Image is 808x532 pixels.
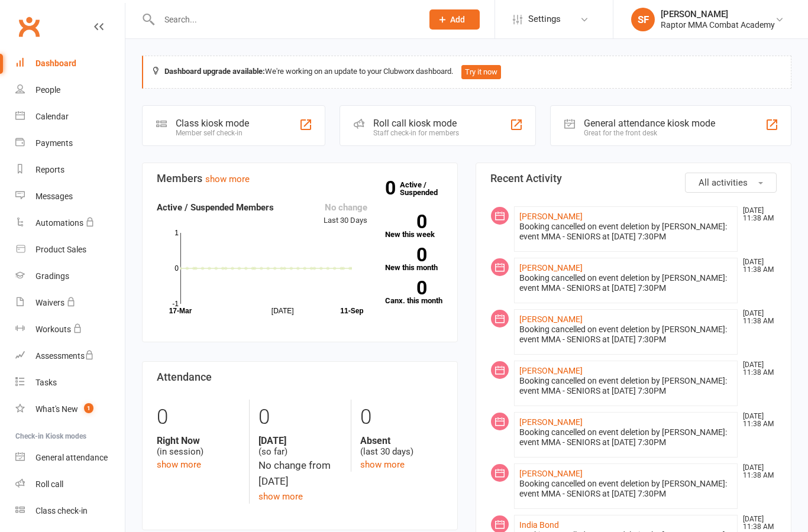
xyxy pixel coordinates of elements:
[385,246,426,264] strong: 0
[385,281,444,304] a: 0Canx. this month
[84,403,93,413] span: 1
[519,376,732,396] div: Booking cancelled on event deletion by [PERSON_NAME]: event MMA - SENIORS at [DATE] 7:30PM
[519,325,732,345] div: Booking cancelled on event deletion by [PERSON_NAME]: event MMA - SENIORS at [DATE] 7:30PM
[157,459,201,470] a: show more
[584,129,715,137] div: Great for the front desk
[15,263,125,290] a: Gradings
[164,67,265,76] strong: Dashboard upgrade available:
[737,361,776,377] time: [DATE] 11:38 AM
[176,129,249,137] div: Member self check-in
[35,138,73,148] div: Payments
[15,498,125,524] a: Class kiosk mode
[258,491,303,502] a: show more
[385,248,444,271] a: 0New this month
[519,469,583,478] a: [PERSON_NAME]
[429,9,480,30] button: Add
[35,165,64,174] div: Reports
[737,207,776,222] time: [DATE] 11:38 AM
[519,479,732,499] div: Booking cancelled on event deletion by [PERSON_NAME]: event MMA - SENIORS at [DATE] 7:30PM
[157,435,240,458] div: (in session)
[15,396,125,423] a: What's New1
[699,177,748,188] span: All activities
[519,263,583,273] a: [PERSON_NAME]
[35,506,88,515] div: Class check-in
[528,6,561,33] span: Settings
[35,453,108,462] div: General attendance
[156,11,414,28] input: Search...
[35,112,69,121] div: Calendar
[15,183,125,210] a: Messages
[519,417,583,427] a: [PERSON_NAME]
[324,200,367,215] div: No change
[157,202,274,213] strong: Active / Suspended Members
[661,20,775,30] div: Raptor MMA Combat Academy
[519,427,732,447] div: Booking cancelled on event deletion by [PERSON_NAME]: event MMA - SENIORS at [DATE] 7:30PM
[685,173,777,193] button: All activities
[15,471,125,498] a: Roll call
[258,435,341,446] strong: [DATE]
[35,85,60,95] div: People
[519,366,583,375] a: [PERSON_NAME]
[519,212,583,221] a: [PERSON_NAME]
[661,9,775,20] div: [PERSON_NAME]
[157,173,443,184] h3: Members
[258,458,341,489] div: No change from [DATE]
[35,479,63,489] div: Roll call
[737,258,776,274] time: [DATE] 11:38 AM
[737,310,776,325] time: [DATE] 11:38 AM
[15,77,125,103] a: People
[385,279,426,297] strong: 0
[385,179,400,197] strong: 0
[14,12,44,41] a: Clubworx
[157,371,443,383] h3: Attendance
[142,56,791,89] div: We're working on an update to your Clubworx dashboard.
[35,59,76,68] div: Dashboard
[15,50,125,77] a: Dashboard
[519,273,732,293] div: Booking cancelled on event deletion by [PERSON_NAME]: event MMA - SENIORS at [DATE] 7:30PM
[490,173,777,184] h3: Recent Activity
[519,222,732,242] div: Booking cancelled on event deletion by [PERSON_NAME]: event MMA - SENIORS at [DATE] 7:30PM
[35,298,64,307] div: Waivers
[15,210,125,236] a: Automations
[35,325,71,334] div: Workouts
[15,236,125,263] a: Product Sales
[35,404,78,414] div: What's New
[400,172,452,205] a: 0Active / Suspended
[157,400,240,435] div: 0
[157,435,240,446] strong: Right Now
[15,157,125,183] a: Reports
[360,435,443,446] strong: Absent
[176,118,249,129] div: Class kiosk mode
[519,314,583,324] a: [PERSON_NAME]
[15,130,125,157] a: Payments
[205,174,250,184] a: show more
[360,400,443,435] div: 0
[584,118,715,129] div: General attendance kiosk mode
[373,118,459,129] div: Roll call kiosk mode
[737,515,776,531] time: [DATE] 11:38 AM
[15,343,125,369] a: Assessments
[35,245,86,254] div: Product Sales
[15,103,125,130] a: Calendar
[15,290,125,316] a: Waivers
[324,200,367,227] div: Last 30 Days
[35,192,73,201] div: Messages
[737,413,776,428] time: [DATE] 11:38 AM
[385,213,426,231] strong: 0
[737,464,776,479] time: [DATE] 11:38 AM
[360,459,405,470] a: show more
[631,8,655,31] div: SF
[35,271,69,281] div: Gradings
[15,316,125,343] a: Workouts
[258,400,341,435] div: 0
[385,215,444,238] a: 0New this week
[519,520,559,530] a: India Bond
[450,15,465,24] span: Add
[15,369,125,396] a: Tasks
[461,65,501,79] button: Try it now
[35,218,83,228] div: Automations
[35,351,94,361] div: Assessments
[258,435,341,458] div: (so far)
[360,435,443,458] div: (last 30 days)
[15,445,125,471] a: General attendance kiosk mode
